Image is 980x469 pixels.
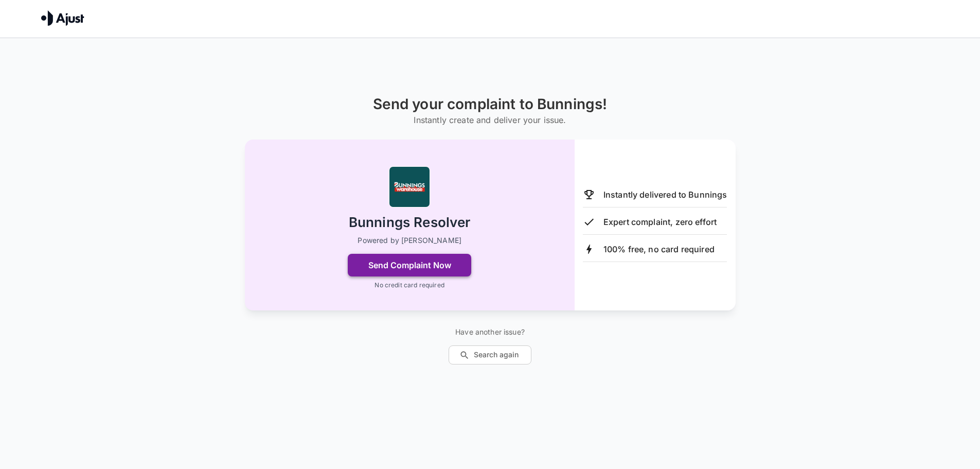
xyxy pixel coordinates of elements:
p: No credit card required [375,281,444,290]
h6: Instantly create and deliver your issue. [373,113,608,127]
p: Instantly delivered to Bunnings [603,188,727,201]
img: Bunnings [389,166,430,207]
button: Search again [449,345,531,364]
p: 100% free, no card required [603,243,715,255]
img: Ajust [41,10,84,26]
p: Powered by [PERSON_NAME] [358,235,461,246]
h2: Bunnings Resolver [349,214,471,232]
h1: Send your complaint to Bunnings! [373,96,608,113]
button: Send Complaint Now [348,254,471,276]
p: Expert complaint, zero effort [603,216,717,228]
p: Have another issue? [449,327,531,337]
